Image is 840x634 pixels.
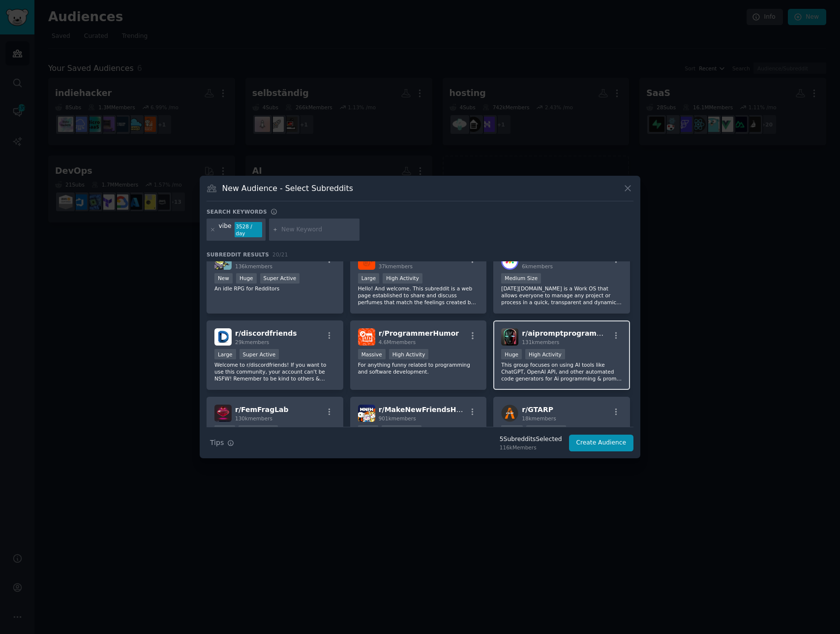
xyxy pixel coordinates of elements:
span: r/ GTARP [522,406,553,413]
div: Huge [501,349,522,359]
img: ProgrammerHumor [358,328,375,346]
div: vibe [219,222,232,238]
div: Super Active [382,425,421,436]
img: discordfriends [214,328,232,346]
button: Create Audience [569,435,634,451]
img: aipromptprogramming [501,328,518,346]
span: r/ aipromptprogramming [522,329,616,337]
span: r/ FemFragLab [235,406,289,413]
p: Welcome to r/discordfriends! If you want to use this community, your account can't be NSFW! Remem... [214,361,335,382]
p: For anything funny related to programming and software development. [358,361,479,375]
div: Large [501,425,523,436]
div: High Activity [383,273,422,284]
p: An idle RPG for Redditors [214,285,335,292]
div: High Activity [526,425,566,436]
span: 901k members [379,415,416,421]
span: 6k members [522,263,553,269]
p: Hello! And welcome. This subreddit is a web page established to share and discuss perfumes that m... [358,285,479,306]
button: Tips [207,434,238,451]
p: This group focuses on using AI tools like ChatGPT, OpenAI API, and other automated code generator... [501,361,622,382]
h3: Search keywords [207,208,267,215]
span: r/ ProgrammerHumor [379,329,459,337]
span: 130k members [235,415,272,421]
h3: New Audience - Select Subreddits [222,183,353,193]
span: 20 / 21 [272,252,288,257]
div: Huge [236,273,257,284]
span: 18k members [522,415,556,421]
img: FemFragLab [214,405,232,422]
div: Huge [214,425,235,436]
div: 116k Members [500,444,562,451]
div: Large [214,349,236,359]
div: Medium Size [501,273,541,284]
input: New Keyword [281,225,356,234]
div: Massive [358,349,386,359]
div: New [214,273,233,284]
p: [DATE][DOMAIN_NAME] is a Work OS that allows everyone to manage any project or process in a quick... [501,285,622,306]
div: Super Active [260,273,300,284]
div: Huge [358,425,379,436]
div: High Activity [525,349,565,359]
span: Tips [210,438,224,448]
span: 29k members [235,339,269,345]
div: Large [358,273,380,284]
div: 3528 / day [235,222,262,238]
span: 37k members [379,263,413,269]
img: MakeNewFriendsHere [358,405,375,422]
div: Super Active [240,349,279,359]
span: 4.6M members [379,339,416,345]
span: r/ discordfriends [235,329,297,337]
div: 5 Subreddit s Selected [500,435,562,444]
span: 131k members [522,339,559,345]
div: Super Active [239,425,278,436]
span: r/ MakeNewFriendsHere [379,406,469,413]
span: Subreddit Results [207,251,269,258]
span: 136k members [235,263,272,269]
div: High Activity [389,349,429,359]
img: GTARP [501,405,518,422]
